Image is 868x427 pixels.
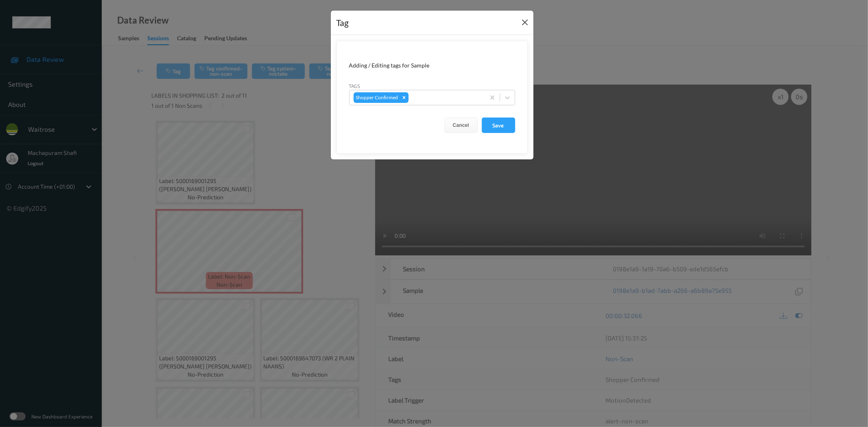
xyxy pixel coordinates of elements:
[444,118,478,133] button: Cancel
[337,16,349,29] div: Tag
[519,17,531,28] button: Close
[349,82,361,89] label: Tags
[349,61,515,70] div: Adding / Editing tags for Sample
[400,92,409,103] div: Remove Shopper Confirmed
[482,118,515,133] button: Save
[354,92,400,103] div: Shopper Confirmed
